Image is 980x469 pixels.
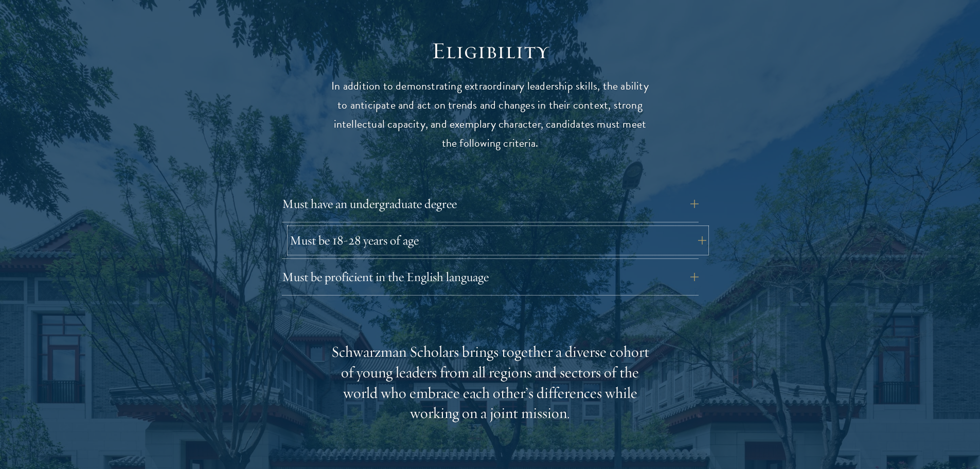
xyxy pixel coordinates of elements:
[331,37,650,65] h2: Eligibility
[282,265,699,289] button: Must be proficient in the English language
[290,228,706,253] button: Must be 18-28 years of age
[331,77,650,153] p: In addition to demonstrating extraordinary leadership skills, the ability to anticipate and act o...
[331,342,650,424] div: Schwarzman Scholars brings together a diverse cohort of young leaders from all regions and sector...
[282,192,699,216] button: Must have an undergraduate degree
